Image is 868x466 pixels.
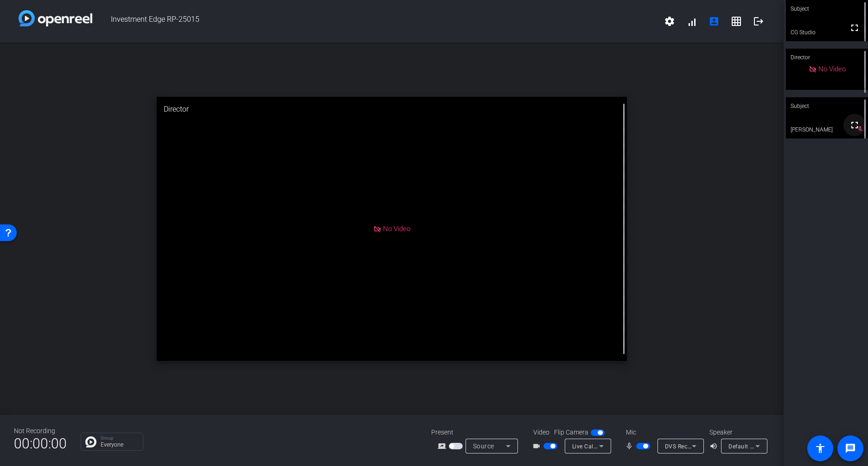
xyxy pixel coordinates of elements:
mat-icon: screen_share_outline [438,441,449,452]
span: Source [473,442,494,450]
div: Director [786,49,868,66]
mat-icon: account_box [708,16,720,27]
span: Investment Edge RP-25015 [92,10,658,32]
mat-icon: fullscreen [849,120,860,131]
span: DVS Receive 15-16 (Dante Virtual Soundcard) [665,442,788,450]
span: No Video [818,65,846,73]
div: Speaker [709,428,765,437]
mat-icon: accessibility [815,443,826,454]
span: Video [533,428,549,437]
mat-icon: logout [753,16,764,27]
mat-icon: fullscreen [849,22,860,33]
div: Present [431,428,524,437]
mat-icon: mic_none [625,441,636,452]
img: white-gradient.svg [19,10,92,26]
button: signal_cellular_alt [681,10,703,32]
p: Group [101,436,138,441]
img: Chat Icon [85,436,96,447]
div: Mic [617,428,709,437]
p: Everyone [101,442,138,447]
span: Live Call Connect Video [572,442,637,450]
div: Subject [786,97,868,115]
mat-icon: volume_up [709,441,721,452]
span: No Video [383,225,410,233]
mat-icon: message [845,443,856,454]
span: Flip Camera [554,428,588,437]
mat-icon: settings [664,16,675,27]
mat-icon: grid_on [731,16,742,27]
mat-icon: videocam_outline [532,441,543,452]
div: Not Recording [14,426,67,436]
span: 00:00:00 [14,432,67,455]
div: Director [157,97,627,122]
